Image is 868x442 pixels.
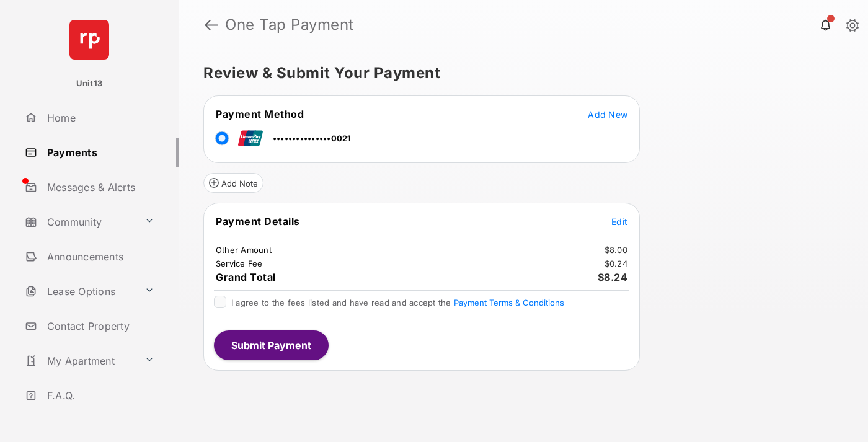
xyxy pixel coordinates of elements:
[69,20,109,60] img: svg+xml;base64,PHN2ZyB4bWxucz0iaHR0cDovL3d3dy53My5vcmcvMjAwMC9zdmciIHdpZHRoPSI2NCIgaGVpZ2h0PSI2NC...
[20,207,139,237] a: Community
[216,215,300,228] span: Payment Details
[20,346,139,376] a: My Apartment
[20,276,139,306] a: Lease Options
[203,66,833,81] h5: Review & Submit Your Payment
[273,133,352,143] span: •••••••••••••••0021
[20,103,179,133] a: Home
[203,173,263,193] button: Add Note
[20,381,179,410] a: F.A.Q.
[216,108,304,120] span: Payment Method
[598,271,628,283] span: $8.24
[215,258,263,269] td: Service Fee
[604,258,628,269] td: $0.24
[20,311,179,341] a: Contact Property
[588,109,627,120] span: Add New
[225,17,354,32] strong: One Tap Payment
[76,77,103,90] p: Unit13
[20,172,179,202] a: Messages & Alerts
[215,244,272,255] td: Other Amount
[216,271,276,283] span: Grand Total
[611,215,627,228] button: Edit
[231,298,564,307] span: I agree to the fees listed and have read and accept the
[588,108,627,120] button: Add New
[214,330,329,360] button: Submit Payment
[454,298,564,307] button: I agree to the fees listed and have read and accept the
[20,242,179,272] a: Announcements
[20,138,179,167] a: Payments
[611,216,627,227] span: Edit
[604,244,628,255] td: $8.00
